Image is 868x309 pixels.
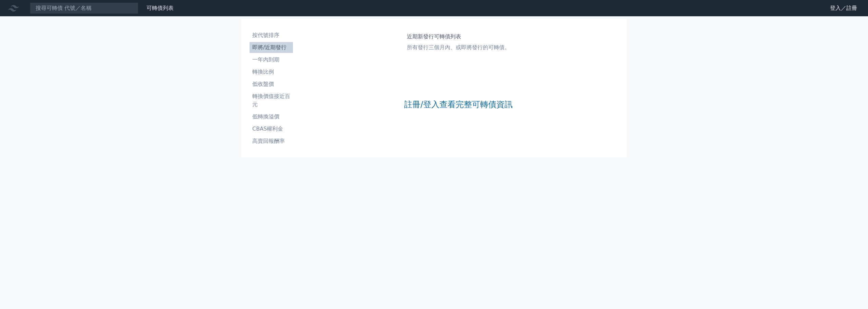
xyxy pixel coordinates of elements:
a: 轉換價值接近百元 [250,91,293,110]
a: 註冊/登入查看完整可轉債資訊 [404,99,513,110]
li: 即將/近期發行 [250,43,293,52]
a: CBAS權利金 [250,123,293,134]
li: 轉換比例 [250,68,293,76]
p: 所有發行三個月內、或即將發行的可轉債。 [407,43,510,52]
a: 登入／註冊 [825,3,863,14]
a: 即將/近期發行 [250,42,293,53]
a: 低轉換溢價 [250,111,293,122]
li: 轉換價值接近百元 [250,92,293,109]
a: 按代號排序 [250,30,293,41]
li: CBAS權利金 [250,125,293,133]
input: 搜尋可轉債 代號／名稱 [30,2,138,14]
li: 按代號排序 [250,31,293,39]
li: 高賣回報酬率 [250,137,293,145]
li: 一年內到期 [250,56,293,64]
a: 一年內到期 [250,54,293,65]
li: 低轉換溢價 [250,113,293,121]
a: 可轉債列表 [146,5,174,11]
a: 轉換比例 [250,66,293,77]
h1: 近期新發行可轉債列表 [407,33,510,41]
li: 低收盤價 [250,80,293,88]
a: 低收盤價 [250,79,293,90]
a: 高賣回報酬率 [250,136,293,147]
